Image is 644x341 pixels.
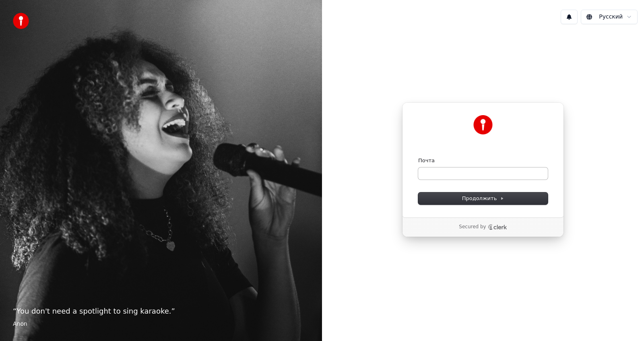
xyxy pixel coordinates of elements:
label: Почта [418,157,435,164]
img: youka [13,13,29,29]
button: Продолжить [418,192,548,205]
p: “ You don't need a spotlight to sing karaoke. ” [13,306,309,317]
span: Продолжить [462,195,504,202]
p: Secured by [459,224,486,230]
footer: Anon [13,320,309,328]
img: Youka [473,115,493,134]
a: Clerk logo [488,224,507,230]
